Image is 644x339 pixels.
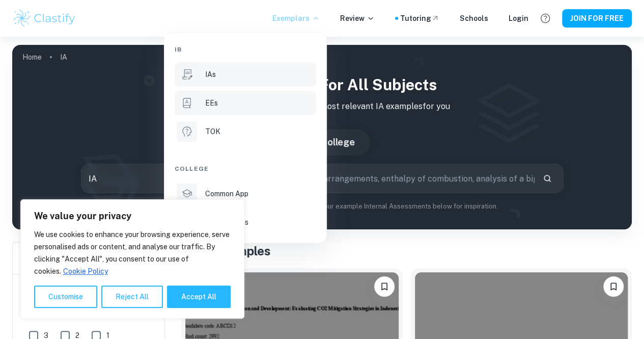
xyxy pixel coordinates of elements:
[175,181,316,206] a: Common App
[167,285,231,308] button: Accept All
[63,267,108,276] a: Cookie Policy
[34,285,97,308] button: Customise
[175,119,316,144] a: TOK
[20,199,244,319] div: We value your privacy
[34,228,231,277] p: We use cookies to enhance your browsing experience, serve personalised ads or content, and analys...
[175,91,316,115] a: EEs
[101,285,163,308] button: Reject All
[34,210,231,222] p: We value your privacy
[205,69,216,80] p: IAs
[175,62,316,87] a: IAs
[205,97,218,109] p: EEs
[205,126,220,137] p: TOK
[205,188,248,199] p: Common App
[175,45,182,54] span: IB
[175,164,209,173] span: College
[175,210,316,234] a: Supplements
